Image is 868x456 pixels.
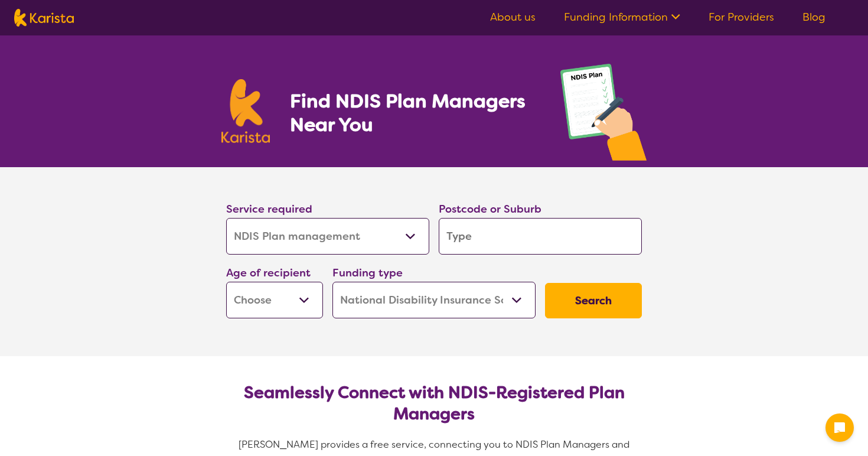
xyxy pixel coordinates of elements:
h2: Seamlessly Connect with NDIS-Registered Plan Managers [236,382,632,425]
label: Age of recipient [226,266,311,280]
input: Type [439,218,642,255]
a: Funding Information [564,10,680,24]
label: Funding type [332,266,403,280]
a: For Providers [709,10,774,24]
img: Karista logo [14,9,74,27]
h1: Find NDIS Plan Managers Near You [290,89,537,136]
a: About us [490,10,536,24]
label: Postcode or Suburb [439,202,541,216]
label: Service required [226,202,312,216]
button: Search [545,283,642,318]
img: plan-management [560,64,647,167]
a: Blog [802,10,825,24]
img: Karista logo [221,79,270,143]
